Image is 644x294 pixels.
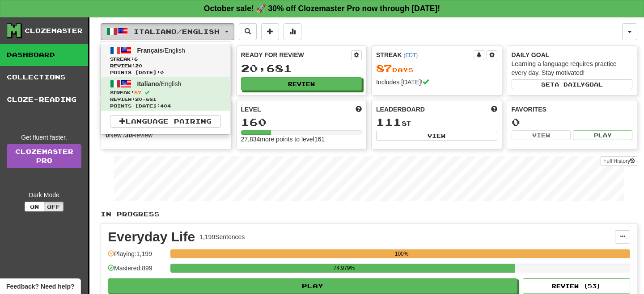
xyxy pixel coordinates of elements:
[125,132,132,139] strong: 30
[512,116,633,128] div: 0
[601,156,637,166] button: Full History
[376,50,474,59] div: Streak
[199,232,245,241] div: 1,199 Sentences
[555,81,585,87] span: a daily
[25,202,44,211] button: On
[173,264,515,273] div: 74.979%
[110,56,221,62] span: Streak:
[106,131,227,140] div: New / Review
[376,116,497,128] div: st
[512,79,633,89] button: Seta dailygoal
[376,78,497,87] div: Includes [DATE]!
[512,130,571,140] button: View
[137,80,182,87] span: / English
[101,210,637,219] p: In Progress
[110,69,221,76] span: Points [DATE]: 0
[241,116,362,128] div: 160
[512,50,633,59] div: Daily Goal
[512,105,633,114] div: Favorites
[376,116,402,128] span: 111
[173,249,630,258] div: 100%
[134,56,138,62] span: 6
[101,23,234,40] button: Italiano/English
[110,115,221,128] a: Language Pairing
[108,230,195,244] div: Everyday Life
[241,105,261,114] span: Level
[7,190,81,199] div: Dark Mode
[134,90,141,95] span: 87
[376,63,497,75] div: Day s
[101,77,230,111] a: Italiano/EnglishStreak:87 Review:20,681Points [DATE]:404
[204,4,440,13] strong: October sale! 🚀 30% off Clozemaster Pro now through [DATE]!
[108,249,166,264] div: Playing: 1,199
[137,47,163,54] span: Français
[110,89,221,96] span: Streak:
[491,105,497,114] span: This week in points, UTC
[101,44,230,77] a: Français/EnglishStreak:6 Review:20Points [DATE]:0
[108,278,517,294] button: Play
[6,282,74,291] span: Open feedback widget
[523,278,630,294] button: Review (53)
[376,62,392,75] span: 87
[7,133,81,142] div: Get fluent faster.
[134,28,220,35] span: Italiano / English
[108,264,166,278] div: Mastered: 899
[356,105,362,114] span: Score more points to level up
[261,23,279,40] button: Add sentence to collection
[137,80,159,87] span: Italiano
[44,202,64,211] button: Off
[512,59,633,77] div: Learning a language requires practice every day. Stay motivated!
[241,50,352,59] div: Ready for Review
[106,132,109,139] strong: 0
[403,52,418,58] a: (EDT)
[239,23,257,40] button: Search sentences
[376,105,425,114] span: Leaderboard
[110,62,221,69] span: Review: 20
[137,47,185,54] span: / English
[241,63,362,74] div: 20,681
[241,135,362,144] div: 27,834 more points to level 161
[7,144,81,168] a: ClozemasterPro
[110,103,221,109] span: Points [DATE]: 404
[25,26,83,35] div: Clozemaster
[573,130,632,140] button: Play
[376,131,497,141] button: View
[110,96,221,103] span: Review: 20,681
[241,77,362,91] button: Review
[284,23,301,40] button: More stats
